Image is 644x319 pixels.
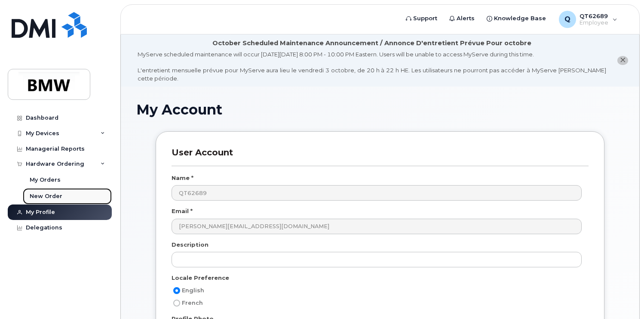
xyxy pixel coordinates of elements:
input: French [173,300,180,307]
label: Locale Preference [172,274,229,282]
label: Email * [172,207,193,215]
h1: My Account [136,102,624,117]
span: English [182,287,204,294]
label: Description [172,241,209,249]
label: Name * [172,174,193,182]
h3: User Account [172,147,589,166]
button: close notification [617,56,628,65]
input: English [173,287,180,294]
iframe: Messenger Launcher [607,282,638,313]
div: MyServe scheduled maintenance will occur [DATE][DATE] 8:00 PM - 10:00 PM Eastern. Users will be u... [138,50,606,82]
span: French [182,300,203,306]
div: October Scheduled Maintenance Announcement / Annonce D'entretient Prévue Pour octobre [212,39,531,48]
